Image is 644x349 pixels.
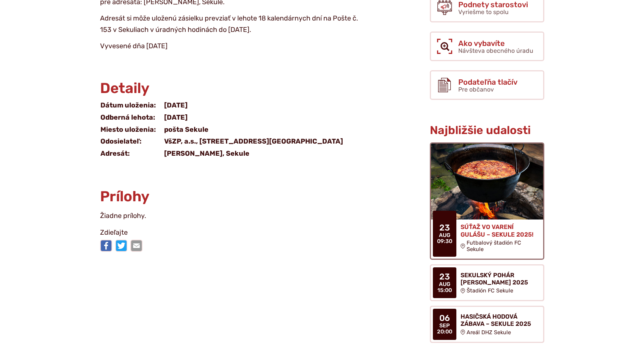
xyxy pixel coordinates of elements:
a: SÚŤAŽ VO VARENÍ GULÁŠU – SEKULE 2025! Futbalový štadión FC Sekule 23 aug 09:30 [430,142,544,259]
p: Žiadne prílohy. [100,210,369,222]
img: Zdieľať na Twitteri [115,240,127,252]
h4: SÚŤAŽ VO VARENÍ GULÁŠU – SEKULE 2025! [461,223,537,238]
a: Ako vybavíte Návšteva obecného úradu [430,32,544,61]
strong: VšZP, a.s., [STREET_ADDRESS][GEOGRAPHIC_DATA] [164,137,343,145]
th: Miesto uloženia: [100,124,164,136]
span: Ako vybavíte [458,39,533,47]
th: Odosielateľ: [100,136,164,148]
span: Podnety starostovi [458,0,528,9]
th: Odberná lehota: [100,112,164,124]
p: Zdieľajte [100,227,369,238]
h2: Prílohy [100,189,369,205]
span: Futbalový štadión FC Sekule [467,240,537,253]
span: 09:30 [437,238,452,245]
img: Zdieľať na Facebooku [100,240,112,252]
span: Podateľňa tlačív [458,78,517,86]
span: 23 [437,223,452,232]
strong: pošta Sekule [164,125,208,134]
th: Adresát: [100,148,164,160]
strong: [PERSON_NAME], Sekule [164,149,249,158]
p: Vyvesené dňa [DATE] [100,41,369,52]
h2: Detaily [100,81,369,96]
strong: [DATE] [164,101,188,109]
p: Adresát si môže uloženú zásielku prevziať v lehote 18 kalendárnych dní na Pošte č. 153 v Sekuliac... [100,13,369,35]
span: aug [437,232,452,238]
a: SEKULSKÝ POHÁR [PERSON_NAME] 2025 Štadión FC Sekule 23 aug 15:00 [430,264,544,301]
th: Dátum uloženia: [100,99,164,112]
a: HASIČSKÁ HODOVÁ ZÁBAVA – SEKULE 2025 Areál DHZ Sekule 06 sep 20:00 [430,306,544,343]
span: Návšteva obecného úradu [458,47,533,54]
img: Zdieľať e-mailom [130,240,143,252]
h3: Najbližšie udalosti [430,124,544,137]
span: Pre občanov [458,86,494,93]
span: Vyriešme to spolu [458,8,509,16]
strong: [DATE] [164,113,188,122]
a: Podateľňa tlačív Pre občanov [430,70,544,100]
